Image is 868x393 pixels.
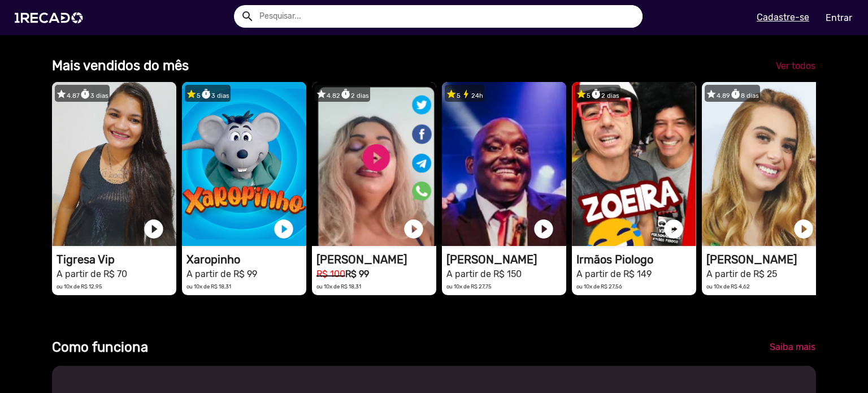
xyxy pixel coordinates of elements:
a: play_circle_filled [792,218,815,240]
h1: Xaropinho [186,253,306,266]
b: Como funciona [52,339,148,355]
b: R$ 99 [345,269,369,279]
a: play_circle_filled [402,218,425,240]
small: A partir de R$ 150 [446,269,522,279]
video: 1RECADO vídeos dedicados para fãs e empresas [702,82,826,246]
h1: [PERSON_NAME] [706,253,826,266]
a: play_circle_filled [662,218,685,240]
small: R$ 100 [316,269,345,279]
small: ou 10x de R$ 27,56 [576,283,622,290]
button: Example home icon [237,6,257,25]
h1: [PERSON_NAME] [446,253,566,266]
video: 1RECADO vídeos dedicados para fãs e empresas [442,82,566,246]
small: A partir de R$ 149 [576,269,652,279]
small: ou 10x de R$ 18,31 [316,283,361,290]
video: 1RECADO vídeos dedicados para fãs e empresas [182,82,306,246]
a: Saiba mais [761,337,824,357]
small: A partir de R$ 70 [57,269,127,279]
mat-icon: Example home icon [241,10,254,23]
h1: [PERSON_NAME] [316,253,436,266]
small: A partir de R$ 99 [186,269,257,279]
small: ou 10x de R$ 4,62 [706,283,750,290]
a: play_circle_filled [272,218,295,240]
small: ou 10x de R$ 27,75 [446,283,492,290]
h1: Tigresa Vip [57,253,176,266]
video: 1RECADO vídeos dedicados para fãs e empresas [312,82,436,246]
a: play_circle_filled [532,218,555,240]
a: play_circle_filled [142,218,165,240]
video: 1RECADO vídeos dedicados para fãs e empresas [52,82,176,246]
small: A partir de R$ 25 [706,269,777,279]
h1: Irmãos Piologo [576,253,696,266]
video: 1RECADO vídeos dedicados para fãs e empresas [572,82,696,246]
span: Saiba mais [770,342,815,352]
small: ou 10x de R$ 12,95 [57,283,102,290]
small: ou 10x de R$ 18,31 [186,283,231,290]
u: Cadastre-se [757,12,809,23]
a: Entrar [818,8,860,28]
b: Mais vendidos do mês [52,58,189,74]
span: Ver todos [776,61,815,71]
input: Pesquisar... [251,5,643,28]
